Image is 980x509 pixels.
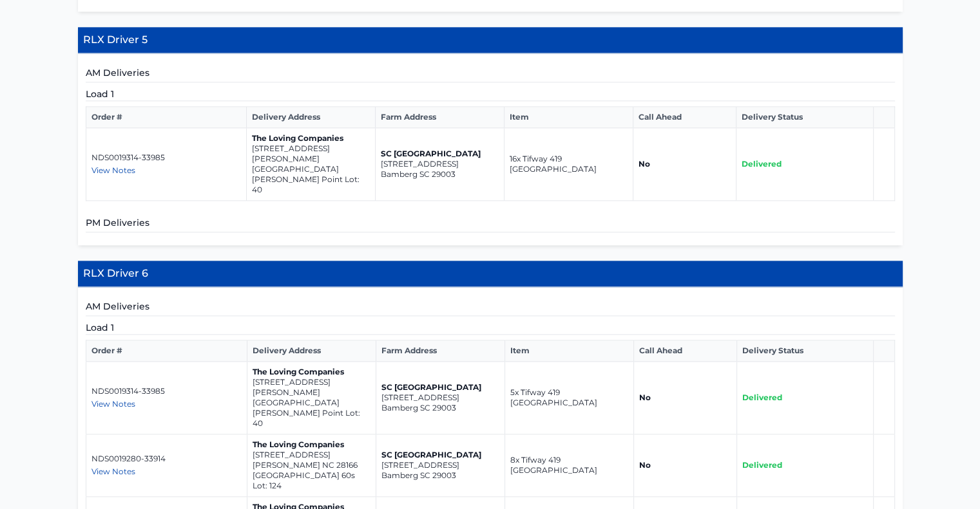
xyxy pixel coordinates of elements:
p: [PERSON_NAME] NC 28166 [253,460,370,470]
p: Bamberg SC 29003 [381,403,499,413]
p: NDS0019314-33985 [91,153,241,163]
span: View Notes [91,165,135,175]
td: 16x Tifway 419 [GEOGRAPHIC_DATA] [504,128,633,201]
th: Delivery Status [736,107,873,128]
h5: PM Deliveries [86,216,895,232]
h5: Load 1 [86,321,895,335]
p: [PERSON_NAME] Point Lot: 40 [252,174,370,195]
h4: RLX Driver 5 [78,27,903,53]
p: [STREET_ADDRESS] [381,393,499,403]
p: Bamberg SC 29003 [381,169,499,180]
p: [STREET_ADDRESS] [381,159,499,169]
span: Delivered [742,460,782,470]
p: The Loving Companies [253,440,370,450]
th: Item [505,340,634,362]
p: SC [GEOGRAPHIC_DATA] [381,382,499,393]
p: [GEOGRAPHIC_DATA] [253,398,370,408]
p: [STREET_ADDRESS][PERSON_NAME] [253,377,370,398]
p: Bamberg SC 29003 [381,470,499,481]
p: [STREET_ADDRESS] [253,450,370,460]
p: [STREET_ADDRESS][PERSON_NAME] [252,143,370,164]
span: Delivered [742,159,782,169]
p: The Loving Companies [252,133,370,143]
p: SC [GEOGRAPHIC_DATA] [381,149,499,159]
p: The Loving Companies [253,367,370,377]
th: Order # [86,107,246,128]
th: Delivery Status [736,340,874,362]
th: Farm Address [375,107,504,128]
p: SC [GEOGRAPHIC_DATA] [381,450,499,460]
th: Order # [86,340,247,362]
p: [PERSON_NAME] Point Lot: 40 [253,408,370,429]
th: Delivery Address [246,107,375,128]
p: NDS0019314-33985 [91,386,242,396]
p: NDS0019280-33914 [91,454,242,464]
span: View Notes [91,399,135,409]
strong: No [639,159,650,169]
p: [GEOGRAPHIC_DATA] 60s Lot: 124 [253,470,370,491]
td: 5x Tifway 419 [GEOGRAPHIC_DATA] [505,362,634,434]
th: Call Ahead [633,107,736,128]
h4: RLX Driver 6 [78,261,903,287]
th: Call Ahead [634,340,736,362]
p: [STREET_ADDRESS] [381,460,499,470]
h5: Load 1 [86,88,895,101]
th: Farm Address [376,340,505,362]
h5: AM Deliveries [86,66,895,82]
th: Item [504,107,633,128]
span: View Notes [91,467,135,476]
p: [GEOGRAPHIC_DATA] [252,164,370,174]
td: 8x Tifway 419 [GEOGRAPHIC_DATA] [505,434,634,497]
span: Delivered [742,393,782,402]
strong: No [639,460,651,470]
th: Delivery Address [247,340,376,362]
strong: No [639,393,651,402]
h5: AM Deliveries [86,300,895,316]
